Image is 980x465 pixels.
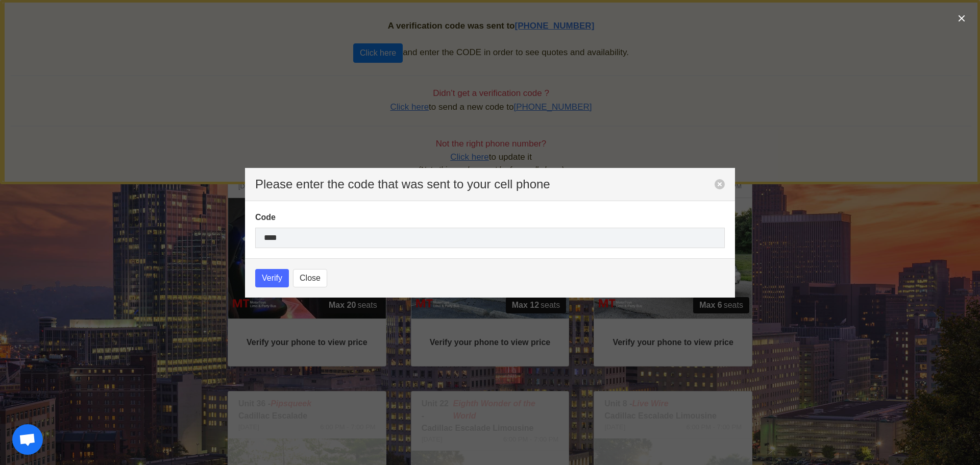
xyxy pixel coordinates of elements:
label: Code [255,211,725,224]
a: Open chat [12,424,43,455]
button: Verify [255,269,289,287]
button: Close [293,269,327,287]
span: Verify [262,272,282,284]
p: Please enter the code that was sent to your cell phone [255,178,715,190]
span: Close [300,272,321,284]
